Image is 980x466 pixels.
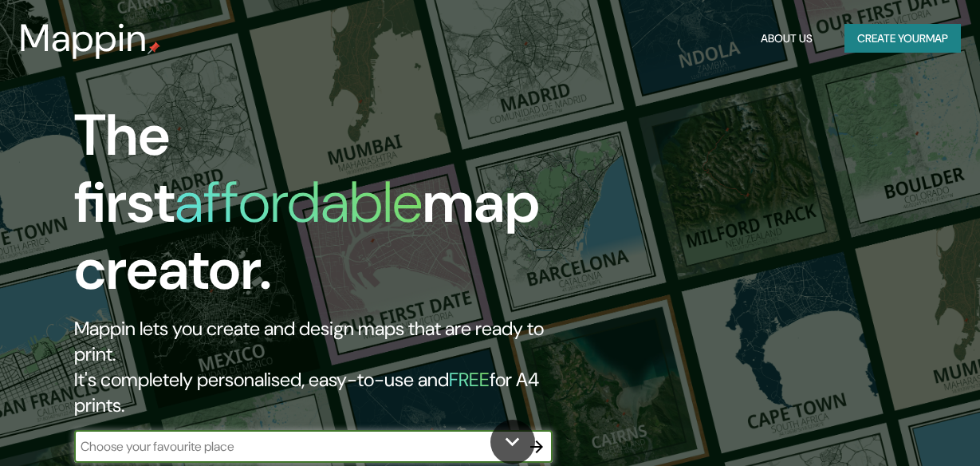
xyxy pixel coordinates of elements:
[449,367,490,392] h5: FREE
[754,24,819,53] button: About Us
[19,16,148,61] h3: Mappin
[74,102,565,316] h1: The first map creator.
[175,165,423,239] h1: affordable
[74,316,565,418] h2: Mappin lets you create and design maps that are ready to print. It's completely personalised, eas...
[74,437,521,456] input: Choose your favourite place
[148,41,160,54] img: mappin-pin
[844,24,961,53] button: Create yourmap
